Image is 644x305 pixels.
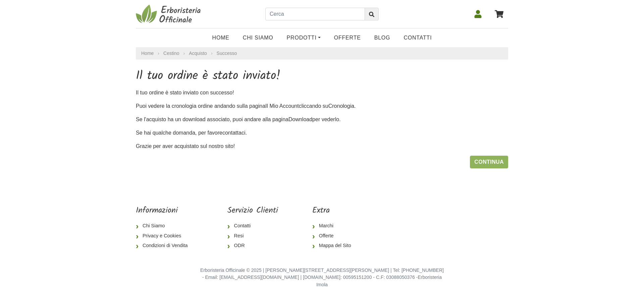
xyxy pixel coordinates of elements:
a: Contatti [227,221,278,231]
a: Contatti [397,31,438,45]
a: contattaci [222,130,245,136]
a: Prodotti [280,31,327,45]
a: ODR [227,241,278,251]
h1: Il tuo ordine è stato inviato! [136,69,508,83]
h5: Informazioni [136,206,193,216]
div: Se l'acquisto ha un download associato, puoi andare alla pagina per vederlo. [131,69,513,168]
a: Mappa del Sito [312,241,357,251]
nav: breadcrumb [136,47,508,60]
iframe: fb:page Facebook Social Plugin [391,206,508,229]
a: Condizioni di Vendita [136,241,193,251]
a: Offerte [312,231,357,241]
h5: Servizio Clienti [227,206,278,216]
a: Home [141,50,154,57]
input: Cerca [265,8,365,20]
p: Grazie per aver acquistato sul nostro sito! [136,142,508,150]
a: Privacy e Cookies [136,231,193,241]
a: Home [206,31,236,45]
small: Erboristeria Officinale © 2025 | [PERSON_NAME][STREET_ADDRESS][PERSON_NAME] | Tel: [PHONE_NUMBER]... [200,268,444,287]
a: Download [288,117,312,122]
a: Marchi [312,221,357,231]
a: Continua [470,156,508,168]
a: OFFERTE [327,31,368,45]
a: Chi Siamo [136,221,193,231]
a: Chi Siamo [236,31,280,45]
a: Acquisto [189,50,207,57]
p: Se hai qualche domanda, per favore . [136,129,508,137]
a: Blog [368,31,397,45]
p: Puoi vedere la cronologia ordine andando sulla pagina cliccando su . [136,102,508,110]
a: Resi [227,231,278,241]
a: Il Mio Account [265,103,299,109]
a: Successo [217,51,237,56]
h5: Extra [312,206,357,216]
p: Il tuo ordine è stato inviato con successo! [136,89,508,97]
img: Erboristeria Officinale [136,4,203,24]
a: Cestino [163,50,179,57]
a: Cronologia [328,103,354,109]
